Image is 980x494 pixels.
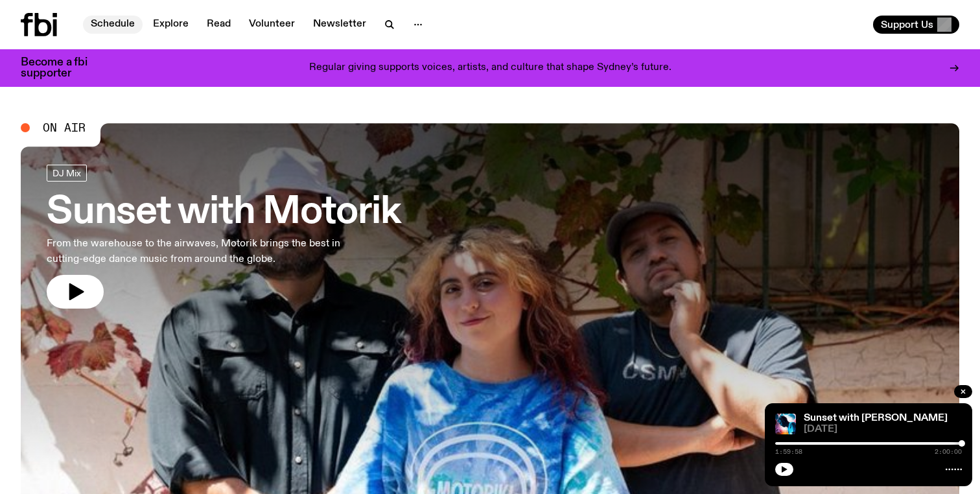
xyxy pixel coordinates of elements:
a: Volunteer [241,16,303,34]
a: Schedule [83,16,143,34]
span: 1:59:58 [775,449,802,455]
a: Newsletter [305,16,374,34]
button: Support Us [873,16,959,34]
p: Regular giving supports voices, artists, and culture that shape Sydney’s future. [309,62,671,74]
span: DJ Mix [52,168,81,178]
a: Sunset with [PERSON_NAME] [804,413,948,423]
p: From the warehouse to the airwaves, Motorik brings the best in cutting-edge dance music from arou... [47,236,379,267]
a: Read [199,16,239,34]
img: Simon Caldwell stands side on, looking downwards. He has headphones on. Behind him is a brightly ... [775,414,796,434]
span: Support Us [881,19,933,30]
a: DJ Mix [47,165,87,182]
h3: Sunset with Motorik [47,194,400,231]
span: [DATE] [804,425,962,434]
h3: Become a fbi supporter [21,57,104,79]
span: On Air [43,122,86,134]
a: Explore [145,16,196,34]
span: 2:00:00 [935,449,962,455]
a: Sunset with MotorikFrom the warehouse to the airwaves, Motorik brings the best in cutting-edge da... [47,165,400,309]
